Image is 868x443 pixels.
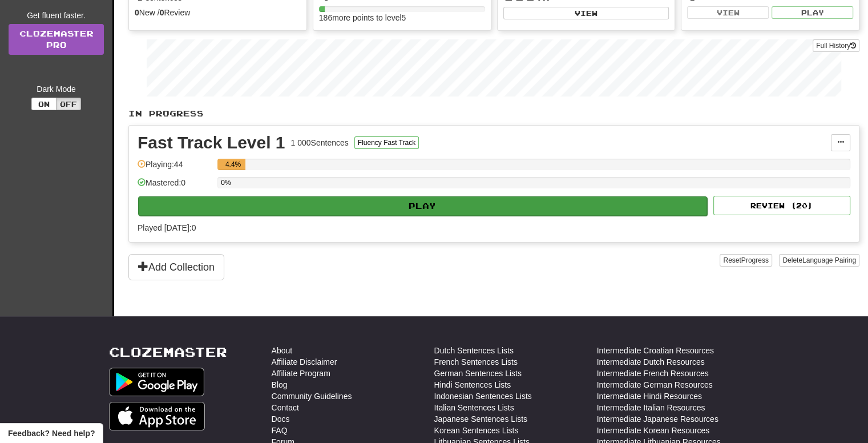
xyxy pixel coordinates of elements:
[772,6,853,19] button: Play
[597,379,713,390] a: Intermediate German Resources
[779,254,859,267] button: DeleteLanguage Pairing
[741,256,769,264] span: Progress
[802,256,856,264] span: Language Pairing
[354,136,419,149] button: Fluency Fast Track
[128,108,859,119] p: In Progress
[272,425,288,436] a: FAQ
[9,24,104,55] a: ClozemasterPro
[138,223,196,232] span: Played [DATE]: 0
[135,7,301,18] div: New / Review
[56,98,81,110] button: Off
[291,137,349,148] div: 1 000 Sentences
[138,134,285,151] div: Fast Track Level 1
[8,428,95,439] span: Open feedback widget
[597,402,705,413] a: Intermediate Italian Resources
[272,402,299,413] a: Contact
[272,413,290,425] a: Docs
[9,83,104,95] div: Dark Mode
[221,159,245,170] div: 4.4%
[597,345,714,356] a: Intermediate Croatian Resources
[135,8,139,17] strong: 0
[434,356,518,368] a: French Sentences Lists
[138,177,212,196] div: Mastered: 0
[687,6,769,19] button: View
[9,10,104,21] div: Get fluent faster.
[272,379,288,390] a: Blog
[138,159,212,178] div: Playing: 44
[31,98,56,110] button: On
[109,345,227,359] a: Clozemaster
[597,390,702,402] a: Intermediate Hindi Resources
[160,8,164,17] strong: 0
[597,356,705,368] a: Intermediate Dutch Resources
[434,379,511,390] a: Hindi Sentences Lists
[597,425,710,436] a: Intermediate Korean Resources
[503,7,669,19] button: View
[597,413,718,425] a: Intermediate Japanese Resources
[272,368,330,379] a: Affiliate Program
[813,39,859,52] button: Full History
[109,402,205,430] img: Get it on App Store
[128,254,224,280] button: Add Collection
[434,345,514,356] a: Dutch Sentences Lists
[434,368,522,379] a: German Sentences Lists
[138,196,707,216] button: Play
[434,413,527,425] a: Japanese Sentences Lists
[272,345,293,356] a: About
[713,196,850,215] button: Review (20)
[434,425,519,436] a: Korean Sentences Lists
[597,368,709,379] a: Intermediate French Resources
[272,356,337,368] a: Affiliate Disclaimer
[109,368,205,396] img: Get it on Google Play
[720,254,772,267] button: ResetProgress
[272,390,352,402] a: Community Guidelines
[434,402,514,413] a: Italian Sentences Lists
[319,12,485,23] div: 186 more points to level 5
[434,390,532,402] a: Indonesian Sentences Lists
